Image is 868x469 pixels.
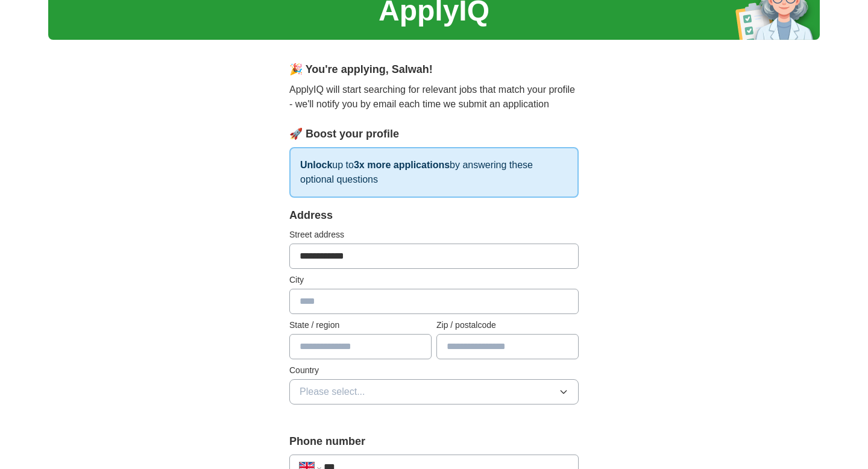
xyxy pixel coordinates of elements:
[289,319,432,332] label: State / region
[289,379,579,404] button: Please select...
[289,126,579,142] div: 🚀 Boost your profile
[289,207,579,224] div: Address
[289,147,579,198] p: up to by answering these optional questions
[354,160,450,170] strong: 3x more applications
[289,61,579,78] div: 🎉 You're applying , Salwah !
[436,319,579,332] label: Zip / postalcode
[289,433,579,450] label: Phone number
[289,83,579,112] p: ApplyIQ will start searching for relevant jobs that match your profile - we'll notify you by emai...
[289,228,579,241] label: Street address
[300,160,332,170] strong: Unlock
[289,364,579,377] label: Country
[289,274,579,286] label: City
[300,385,365,399] span: Please select...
